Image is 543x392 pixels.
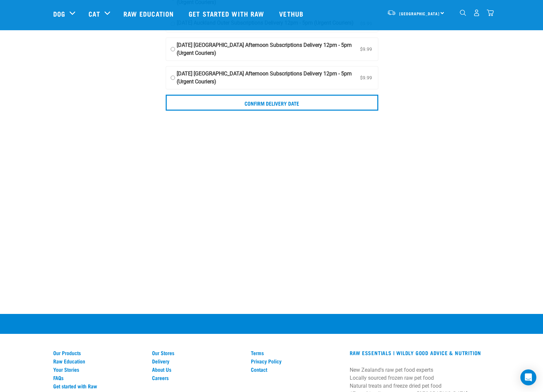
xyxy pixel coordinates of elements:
[473,9,480,16] img: user.png
[117,0,182,27] a: Raw Education
[399,12,440,15] span: [GEOGRAPHIC_DATA]
[152,350,243,356] a: Our Stores
[177,41,359,57] strong: [DATE] [GEOGRAPHIC_DATA] Afternoon Subscriptions Delivery 12pm - 5pm (Urgent Couriers)
[53,350,144,356] a: Our Products
[272,0,312,27] a: Vethub
[152,358,243,364] a: Delivery
[251,350,342,356] a: Terms
[182,0,272,27] a: Get started with Raw
[53,383,144,389] a: Get started with Raw
[177,70,359,86] strong: [DATE] [GEOGRAPHIC_DATA] Afternoon Subscriptions Delivery 12pm - 5pm (Urgent Couriers)
[53,366,144,372] a: Your Stories
[166,95,378,111] input: Confirm delivery date
[152,366,243,372] a: About Us
[350,350,490,356] h3: RAW ESSENTIALS | Wildly Good Advice & Nutrition
[53,375,144,381] a: FAQs
[89,9,100,19] a: Cat
[251,358,342,364] a: Privacy Policy
[460,10,466,16] img: home-icon-1@2x.png
[520,369,536,385] div: Open Intercom Messenger
[251,366,342,372] a: Contact
[487,9,494,16] img: home-icon@2x.png
[387,10,396,16] img: van-moving.png
[53,9,65,19] a: Dog
[171,41,175,57] input: [DATE] [GEOGRAPHIC_DATA] Afternoon Subscriptions Delivery 12pm - 5pm (Urgent Couriers) $9.99
[359,73,373,83] span: $9.99
[359,45,373,54] span: $9.99
[171,70,175,86] input: [DATE] [GEOGRAPHIC_DATA] Afternoon Subscriptions Delivery 12pm - 5pm (Urgent Couriers) $9.99
[152,375,243,381] a: Careers
[53,358,144,364] a: Raw Education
